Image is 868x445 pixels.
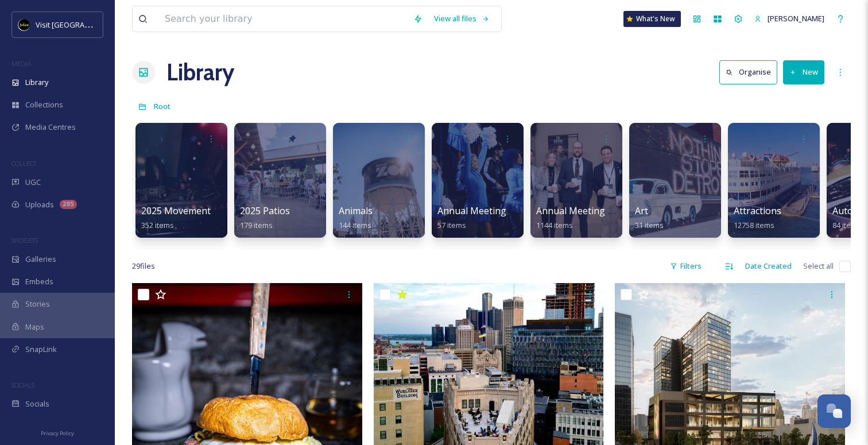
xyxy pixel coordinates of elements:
[132,261,155,272] span: 29 file s
[817,394,851,428] button: Open Chat
[339,220,371,230] span: 144 items
[749,7,830,30] a: [PERSON_NAME]
[240,204,290,217] span: 2025 Patios
[18,19,30,30] img: VISIT%20DETROIT%20LOGO%20-%20BLACK%20BACKGROUND.png
[141,220,174,230] span: 352 items
[141,206,211,230] a: 2025 Movement352 items
[719,60,783,84] a: Organise
[60,200,77,209] div: 285
[166,55,234,90] a: Library
[11,59,32,68] span: MEDIA
[437,204,506,217] span: Annual Meeting
[240,220,273,230] span: 179 items
[11,236,38,245] span: WIDGETS
[339,204,373,217] span: Animals
[25,177,41,188] span: UGC
[25,77,48,88] span: Library
[664,255,707,277] div: Filters
[25,322,44,332] span: Maps
[428,7,495,30] a: View all files
[339,206,373,230] a: Animals144 items
[783,60,824,84] button: New
[803,261,834,272] span: Select all
[159,6,408,32] input: Search your library
[623,11,681,27] a: What's New
[41,429,74,437] span: Privacy Policy
[240,206,290,230] a: 2025 Patios179 items
[536,220,573,230] span: 1144 items
[734,206,781,230] a: Attractions12758 items
[536,206,640,230] a: Annual Meeting (Eblast)1144 items
[719,60,777,84] button: Organise
[36,19,125,30] span: Visit [GEOGRAPHIC_DATA]
[768,13,824,24] span: [PERSON_NAME]
[25,254,56,265] span: Galleries
[437,220,466,230] span: 57 items
[25,398,49,409] span: Socials
[41,425,74,439] a: Privacy Policy
[25,299,50,309] span: Stories
[739,255,797,277] div: Date Created
[154,101,170,111] span: Root
[734,204,781,217] span: Attractions
[536,204,640,217] span: Annual Meeting (Eblast)
[25,199,54,210] span: Uploads
[25,344,57,355] span: SnapLink
[25,122,76,133] span: Media Centres
[635,204,648,217] span: Art
[635,220,664,230] span: 31 items
[635,206,664,230] a: Art31 items
[832,220,861,230] span: 84 items
[141,204,211,217] span: 2025 Movement
[25,99,63,110] span: Collections
[154,99,170,113] a: Root
[734,220,774,230] span: 12758 items
[11,381,34,389] span: SOCIALS
[25,276,53,287] span: Embeds
[437,206,506,230] a: Annual Meeting57 items
[11,159,36,168] span: COLLECT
